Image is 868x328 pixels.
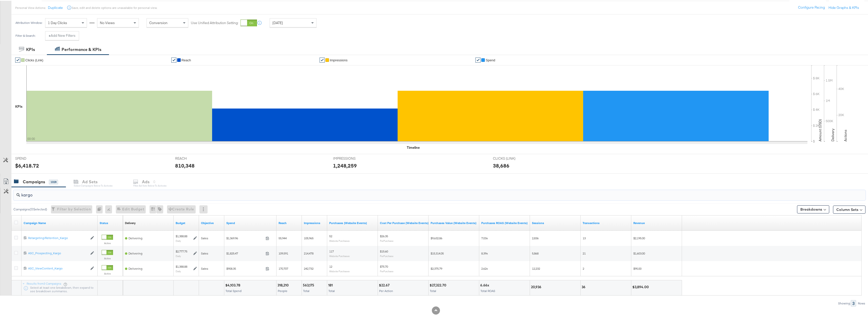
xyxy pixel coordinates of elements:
[304,266,313,270] span: 242,732
[201,235,208,239] span: Sales
[176,254,181,257] sub: Daily
[176,239,181,242] sub: Daily
[380,249,388,252] span: $15.60
[329,269,350,272] sub: Website Purchases
[226,220,274,224] a: The total amount spent to date.
[320,57,325,62] a: ✔
[858,301,865,304] div: Rows
[15,161,39,169] div: $6,418.72
[48,20,67,24] span: 1 Day Clicks
[481,220,528,224] a: The total value of the purchase actions divided by spend tracked by your Custom Audience pixel on...
[62,46,101,52] div: Performance & KPIs
[329,249,334,252] span: 117
[379,288,393,292] span: Per Action
[818,118,822,141] text: Amount (USD)
[330,58,347,61] span: Impressions
[304,220,325,224] a: The number of times your ad was served. On mobile apps an ad is counted as served the first time ...
[532,235,539,239] span: 2,836
[532,251,539,254] span: 5,868
[49,32,51,37] strong: +
[102,271,113,275] label: Active
[226,266,264,270] span: $908.35
[15,33,36,37] div: Filter & Search:
[633,220,680,224] a: Transaction Revenue - The total sale revenue (excluding shipping and tax) of the transaction
[176,233,187,238] div: $1,388.88
[176,220,197,224] a: The maximum amount you're willing to spend on your ads, on average each day or over the lifetime ...
[28,250,88,254] div: ASC_Prospecting_Kargo
[632,284,650,289] div: $3,894.00
[226,235,264,239] span: $1,369.96
[272,20,283,24] span: [DATE]
[838,301,851,304] div: Showing:
[304,235,313,239] span: 105,965
[125,220,136,224] div: Delivery
[100,20,115,24] span: No Views
[431,251,444,254] span: $15,314.05
[128,266,142,270] span: Delivering
[176,264,187,268] div: $1,388.88
[380,254,393,257] sub: Per Purchase
[481,288,495,292] span: Total ROAS
[430,288,436,292] span: Total
[583,251,586,254] span: 21
[583,235,586,239] span: 13
[72,5,157,9] div: Save, edit and delete options are unavailable for personal view.
[633,251,645,254] span: $1,603.00
[493,161,509,169] div: 38,686
[176,269,181,272] sub: Daily
[380,269,393,272] sub: Per Purchase
[329,254,350,257] sub: Website Purchases
[201,251,208,254] span: Sales
[15,155,53,160] span: SPEND
[475,57,481,62] a: ✔
[102,256,113,259] label: Active
[15,57,20,62] a: ✔
[481,235,488,239] span: 7.03x
[833,205,865,213] button: Column Sets
[149,20,168,24] span: Conversion
[380,239,393,242] sub: Per Purchase
[279,220,300,224] a: The number of people your ad was served to.
[407,144,420,149] div: Timeline
[480,282,491,287] div: 6.66x
[795,2,828,11] button: Configure Pacing
[128,251,142,254] span: Delivering
[379,282,391,287] div: $22.67
[828,5,859,9] button: Hide Graphs & KPIs
[278,282,290,287] div: 318,210
[175,155,213,160] span: REACH
[481,251,488,254] span: 8.39x
[26,46,35,52] div: KPIs
[431,220,477,224] a: The total value of the purchase actions tracked by your Custom Audience pixel on your website aft...
[175,161,195,169] div: 810,348
[181,58,191,61] span: Reach
[226,288,242,292] span: Total Spend
[15,5,46,9] div: Personal View Actions:
[28,235,88,240] a: Retargeting/Retention_Kargo
[797,205,829,213] button: Breakdowns
[201,220,222,224] a: Your campaign's objective.
[28,266,88,270] div: ASC_ViewContent_Kargo
[13,206,47,211] div: Campaigns ( 0 Selected)
[633,266,641,270] span: $95.00
[633,235,645,239] span: $2,195.00
[329,220,376,224] a: The number of times a purchase was made tracked by your Custom Audience pixel on your website aft...
[333,161,357,169] div: 1,248,259
[49,179,58,184] div: 1028
[25,58,43,61] span: Clicks (Link)
[481,266,488,270] span: 2.62x
[532,266,540,270] span: 12,232
[20,187,784,197] input: Search Campaigns by Name, ID or Objective
[191,20,238,25] label: Use Unified Attribution Setting:
[430,282,448,287] div: $27,322.70
[380,233,388,237] span: $26.35
[493,155,531,160] span: CLICKS (LINK)
[96,205,105,213] div: 0
[15,103,23,108] div: KPIs
[23,178,45,184] div: Campaigns
[830,128,835,141] text: Delivery
[100,220,121,224] a: Shows the current state of your Ad Campaign.
[333,155,371,160] span: IMPRESSIONS
[303,282,316,287] div: 563,175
